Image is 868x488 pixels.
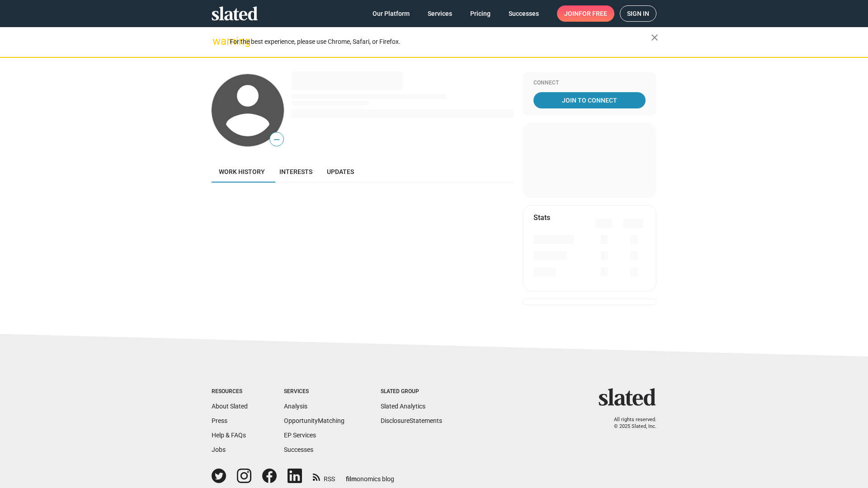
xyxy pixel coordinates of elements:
mat-icon: warning [212,36,223,47]
a: Joinfor free [557,5,614,22]
a: Work history [212,161,272,183]
span: Work history [219,168,265,175]
span: Interests [279,168,312,175]
mat-card-title: Stats [533,213,550,222]
span: Services [428,5,452,22]
div: For the best experience, please use Chrome, Safari, or Firefox. [230,36,651,48]
div: Services [284,388,344,395]
a: filmonomics blog [346,468,394,483]
span: film [346,475,357,483]
a: RSS [313,469,335,483]
span: Successes [509,5,539,22]
a: Services [420,5,459,22]
a: Help & FAQs [212,432,246,439]
a: Slated Analytics [381,403,425,410]
span: Sign in [627,6,649,21]
span: Updates [327,168,354,175]
a: Updates [320,161,361,183]
span: — [270,134,283,145]
span: Pricing [470,5,491,22]
a: Pricing [463,5,498,22]
a: Analysis [284,403,307,410]
a: Our Platform [365,5,417,22]
a: Jobs [212,446,226,453]
mat-icon: close [649,32,660,43]
a: Interests [272,161,320,183]
a: EP Services [284,432,316,439]
a: Join To Connect [533,92,646,108]
a: Sign in [620,5,656,22]
a: Successes [284,446,313,453]
span: Join To Connect [535,92,644,108]
div: Slated Group [381,388,442,395]
a: DisclosureStatements [381,417,442,424]
a: Successes [501,5,546,22]
span: Our Platform [373,5,410,22]
span: for free [579,5,607,22]
a: OpportunityMatching [284,417,344,424]
div: Resources [212,388,248,395]
a: About Slated [212,403,248,410]
a: Press [212,417,227,424]
span: Join [564,5,607,22]
div: Connect [533,80,646,87]
p: All rights reserved. © 2025 Slated, Inc. [604,417,656,430]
